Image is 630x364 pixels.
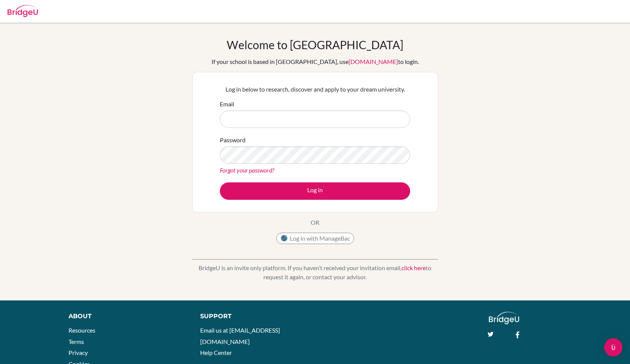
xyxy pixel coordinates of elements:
p: BridgeU is an invite only platform. If you haven’t received your invitation email, to request it ... [192,263,438,282]
a: Terms [68,338,84,345]
div: If your school is based in [GEOGRAPHIC_DATA], use to login. [212,57,419,66]
a: Help Center [200,349,232,356]
p: OR [311,218,319,227]
a: click here [401,264,426,271]
a: Privacy [68,349,88,356]
a: Email us at [EMAIL_ADDRESS][DOMAIN_NAME] [200,327,280,345]
img: Bridge-U [8,5,38,17]
label: Email [220,100,234,109]
a: Forgot your password? [220,166,274,174]
button: Log in [220,182,410,200]
img: logo_white@2x-f4f0deed5e89b7ecb1c2cc34c3e3d731f90f0f143d5ea2071677605dd97b5244.png [489,312,520,324]
div: Open Intercom Messenger [604,338,622,356]
h1: Welcome to [GEOGRAPHIC_DATA] [227,38,403,51]
a: Resources [68,327,95,334]
p: Log in below to research, discover and apply to your dream university. [220,85,410,94]
div: About [68,312,183,321]
label: Password [220,135,246,145]
button: Log in with ManageBac [276,233,354,244]
a: [DOMAIN_NAME] [348,58,398,65]
div: Support [200,312,306,321]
